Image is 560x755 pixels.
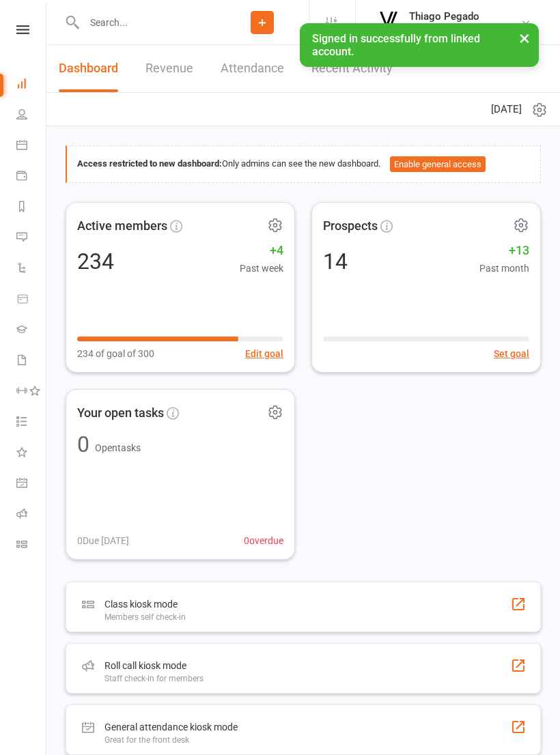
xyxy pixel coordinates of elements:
[77,156,530,173] div: Only admins can see the new dashboard.
[104,612,186,622] div: Members self check-in
[77,158,222,169] strong: Access restricted to new dashboard:
[512,23,537,53] button: ×
[16,469,47,500] a: General attendance kiosk mode
[104,657,204,674] div: Roll call kiosk mode
[312,32,480,58] span: Signed in successfully from linked account.
[491,101,522,117] span: [DATE]
[16,100,47,131] a: People
[77,403,164,423] span: Your open tasks
[104,719,238,735] div: General attendance kiosk mode
[16,162,47,193] a: Payments
[16,530,47,561] a: Class kiosk mode
[240,241,283,261] span: +4
[390,156,486,173] button: Enable general access
[77,346,154,361] span: 234 of goal of 300
[104,596,186,612] div: Class kiosk mode
[375,9,402,36] img: thumb_image1568934240.png
[494,346,529,361] button: Set goal
[323,216,378,236] span: Prospects
[95,442,141,453] span: Open tasks
[479,241,529,261] span: +13
[16,131,47,162] a: Calendar
[104,735,238,745] div: Great for the front desk
[245,346,283,361] button: Edit goal
[16,285,47,315] a: Product Sales
[104,674,204,683] div: Staff check-in for members
[77,216,167,236] span: Active members
[409,23,512,35] div: Virtue Brazilian Jiu-Jitsu
[240,261,283,276] span: Past week
[77,533,129,548] span: 0 Due [DATE]
[80,13,216,32] input: Search...
[16,438,47,469] a: What's New
[16,500,47,530] a: Roll call kiosk mode
[77,433,89,455] div: 0
[16,193,47,223] a: Reports
[16,70,47,100] a: Dashboard
[77,251,114,272] div: 234
[479,261,529,276] span: Past month
[323,251,348,272] div: 14
[244,533,283,548] span: 0 overdue
[409,10,512,23] div: Thiago Pegado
